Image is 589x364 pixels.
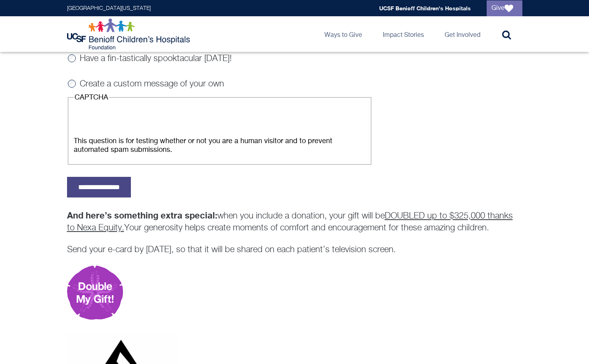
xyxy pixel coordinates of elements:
u: DOUBLED up to $325,000 thanks to Nexa Equity. [67,212,513,232]
img: Double my gift [67,266,123,320]
label: Have a fin-tastically spooktacular [DATE]! [80,54,232,63]
legend: CAPTCHA [74,93,109,102]
a: Ways to Give [318,16,368,52]
img: Logo for UCSF Benioff Children's Hospitals Foundation [67,18,192,50]
label: Create a custom message of your own [80,80,224,88]
p: Send your e-card by [DATE], so that it will be shared on each patient’s television screen. [67,244,522,256]
p: when you include a donation, your gift will be Your generosity helps create moments of comfort an... [67,209,522,234]
iframe: Widget containing checkbox for hCaptcha security challenge [74,104,194,134]
strong: And here’s something extra special: [67,210,217,220]
a: [GEOGRAPHIC_DATA][US_STATE] [67,6,151,11]
div: This question is for testing whether or not you are a human visitor and to prevent automated spam... [74,137,365,154]
a: UCSF Benioff Children's Hospitals [379,5,471,11]
a: Get Involved [438,16,487,52]
a: Impact Stories [376,16,430,52]
a: Make a gift [67,314,123,321]
a: Give [487,0,522,16]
